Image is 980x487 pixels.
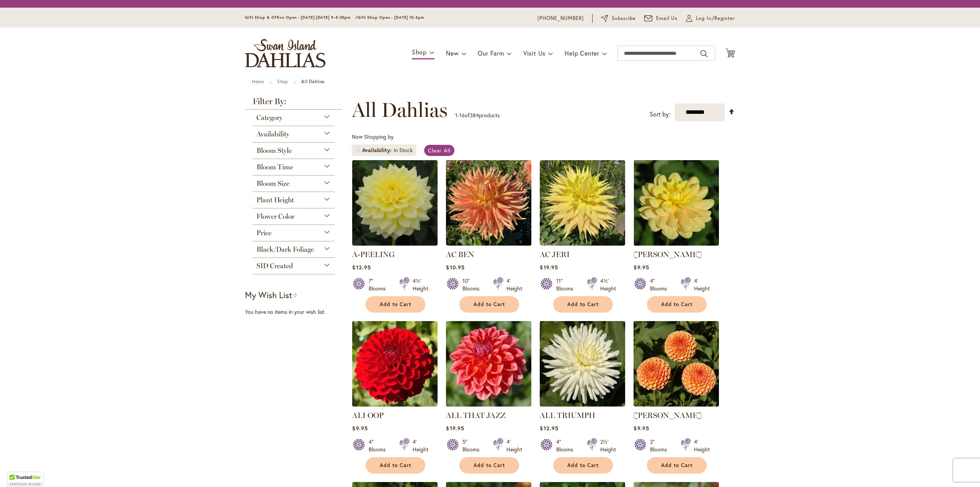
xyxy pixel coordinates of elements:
[352,160,438,246] img: A-Peeling
[701,48,707,60] button: Search
[352,321,438,407] img: ALI OOP
[352,411,384,420] a: ALI OOP
[366,296,425,313] button: Add to Cart
[661,462,693,469] span: Add to Cart
[553,457,613,474] button: Add to Cart
[556,277,578,292] div: 11" Blooms
[612,15,636,22] span: Subscribe
[446,401,531,408] a: ALL THAT JAZZ
[540,264,558,271] span: $19.95
[478,49,504,57] span: Our Farm
[459,296,519,313] button: Add to Cart
[413,438,428,453] div: 4' Height
[446,160,531,246] img: AC BEN
[600,277,616,292] div: 4½' Height
[459,112,465,119] span: 16
[256,130,289,138] span: Availability
[647,457,707,474] button: Add to Cart
[256,262,293,270] span: SID Created
[8,472,43,487] div: TrustedSite Certified
[256,113,283,122] span: Category
[470,112,479,119] span: 384
[446,321,531,407] img: ALL THAT JAZZ
[634,264,649,271] span: $9.95
[540,240,625,247] a: AC Jeri
[352,401,438,408] a: ALI OOP
[634,401,719,408] a: AMBER QUEEN
[565,49,599,57] span: Help Center
[459,457,519,474] button: Add to Cart
[277,79,288,84] a: Shop
[245,39,325,67] a: store logo
[634,425,649,432] span: $9.95
[540,321,625,407] img: ALL TRIUMPH
[256,212,294,221] span: Flower Color
[686,15,735,22] a: Log In/Register
[462,277,484,292] div: 10" Blooms
[352,98,448,121] span: All Dahlias
[553,296,613,313] button: Add to Cart
[446,411,506,420] a: ALL THAT JAZZ
[650,438,671,453] div: 2" Blooms
[352,250,395,259] a: A-PEELING
[446,49,459,57] span: New
[245,97,342,110] strong: Filter By:
[540,425,558,432] span: $12.95
[601,15,636,22] a: Subscribe
[380,462,411,469] span: Add to Cart
[634,240,719,247] a: AHOY MATEY
[352,425,367,432] span: $9.95
[540,401,625,408] a: ALL TRIUMPH
[474,462,505,469] span: Add to Cart
[428,147,451,154] span: Clear All
[446,425,464,432] span: $19.95
[506,277,522,292] div: 4' Height
[696,15,735,22] span: Log In/Register
[446,250,474,259] a: AC BEN
[356,148,360,152] a: Remove Availability In Stock
[455,112,457,119] span: 1
[650,107,670,121] label: Sort by:
[301,79,325,84] strong: All Dahlias
[366,457,425,474] button: Add to Cart
[245,308,347,316] div: You have no items in your wish list.
[352,240,438,247] a: A-Peeling
[352,264,371,271] span: $12.95
[446,240,531,247] a: AC BEN
[694,438,710,453] div: 4' Height
[245,289,292,300] strong: My Wish List
[446,264,464,271] span: $10.95
[369,438,390,453] div: 4" Blooms
[256,229,271,237] span: Price
[412,48,427,56] span: Shop
[352,133,394,140] span: Now Shopping by
[694,277,710,292] div: 4' Height
[394,146,413,154] div: In Stock
[634,321,719,407] img: AMBER QUEEN
[567,462,599,469] span: Add to Cart
[634,160,719,246] img: AHOY MATEY
[358,15,424,20] span: Gift Shop Open - [DATE] 10-3pm
[424,145,454,156] a: Clear All
[474,301,505,308] span: Add to Cart
[634,250,702,259] a: [PERSON_NAME]
[567,301,599,308] span: Add to Cart
[413,277,428,292] div: 4½' Height
[369,277,390,292] div: 7" Blooms
[256,179,289,188] span: Bloom Size
[650,277,671,292] div: 4" Blooms
[506,438,522,453] div: 4' Height
[537,15,584,22] a: [PHONE_NUMBER]
[540,160,625,246] img: AC Jeri
[644,15,678,22] a: Email Us
[661,301,693,308] span: Add to Cart
[256,146,292,155] span: Bloom Style
[540,411,595,420] a: ALL TRIUMPH
[656,15,678,22] span: Email Us
[455,109,500,121] p: - of products
[647,296,707,313] button: Add to Cart
[256,196,294,204] span: Plant Height
[252,79,264,84] a: Home
[256,163,293,171] span: Bloom Time
[256,245,314,254] span: Black/Dark Foliage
